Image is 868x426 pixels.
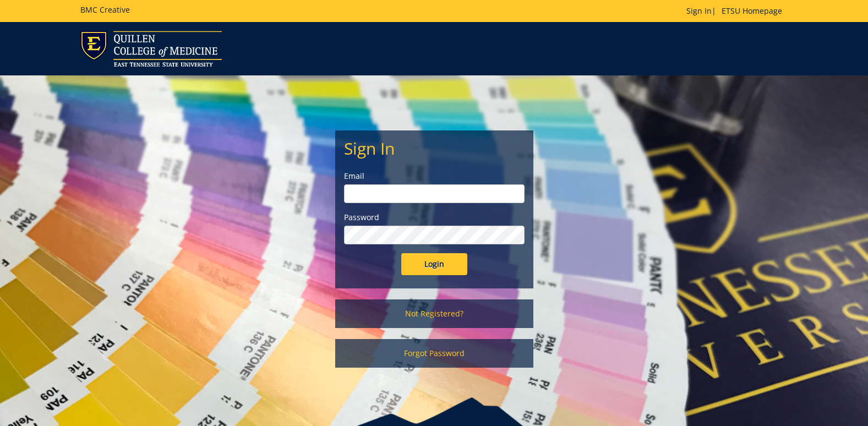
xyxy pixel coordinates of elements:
[344,139,525,157] h2: Sign In
[80,6,130,14] h5: BMC Creative
[344,171,525,182] label: Email
[716,6,788,16] a: ETSU Homepage
[335,339,533,368] a: Forgot Password
[686,6,712,16] a: Sign In
[401,253,467,275] input: Login
[686,6,788,17] p: |
[335,299,533,328] a: Not Registered?
[344,212,525,223] label: Password
[80,31,222,67] img: ETSU logo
